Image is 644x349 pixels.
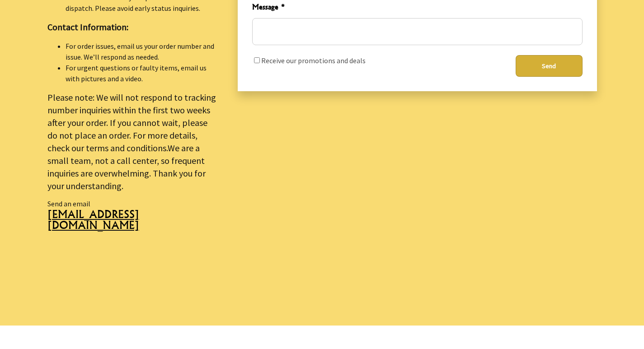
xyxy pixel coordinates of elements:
big: Please note: We will not respond to tracking number inquiries within the first two weeks after yo... [47,92,216,191]
label: Receive our promotions and deals [261,56,366,65]
strong: Contact Information: [47,21,128,33]
a: [EMAIL_ADDRESS][DOMAIN_NAME] [47,209,216,237]
li: For urgent questions or faulty items, email us with pictures and a video. [66,62,216,84]
span: Message * [252,1,583,14]
span: Send an email [47,199,90,208]
textarea: Message * [252,18,583,45]
li: For order issues, email us your order number and issue. We’ll respond as needed. [66,41,216,62]
button: Send [516,55,583,77]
